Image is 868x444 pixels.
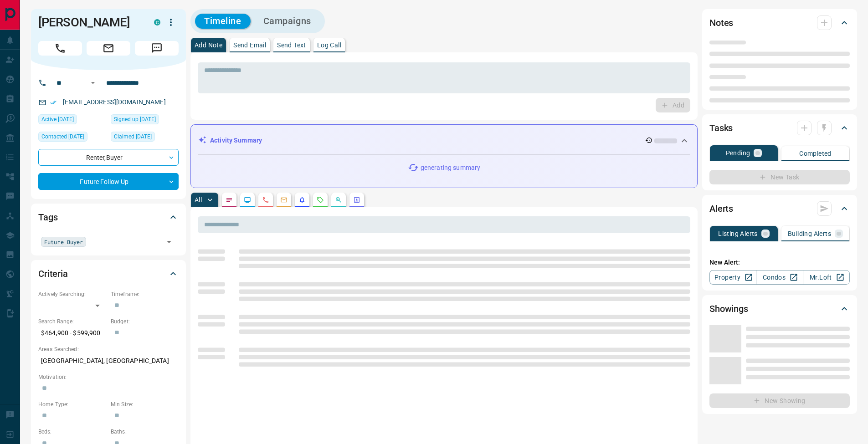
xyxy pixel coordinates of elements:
p: All [195,197,202,203]
span: Future Buyer [44,237,83,246]
p: Add Note [195,42,222,48]
p: New Alert: [709,258,850,267]
p: Log Call [317,42,341,48]
svg: Opportunities [335,196,342,204]
svg: Email Verified [50,99,56,106]
a: [EMAIL_ADDRESS][DOMAIN_NAME] [63,98,166,106]
button: Timeline [195,14,251,29]
p: [GEOGRAPHIC_DATA], [GEOGRAPHIC_DATA] [38,353,179,368]
div: Renter , Buyer [38,149,179,166]
h2: Tags [38,210,57,225]
span: Claimed [DATE] [114,132,152,141]
h1: [PERSON_NAME] [38,15,140,30]
svg: Calls [262,196,269,204]
p: Activity Summary [210,136,262,145]
p: Send Text [277,42,306,48]
svg: Lead Browsing Activity [244,196,251,204]
p: Timeframe: [111,290,179,298]
svg: Agent Actions [353,196,360,204]
p: $464,900 - $599,900 [38,326,106,341]
button: Open [87,77,98,88]
div: Thu Jan 26 2023 [111,132,179,144]
svg: Requests [317,196,324,204]
span: Signed up [DATE] [114,115,156,124]
span: Message [135,41,179,56]
p: generating summary [421,163,480,173]
p: Beds: [38,428,106,436]
svg: Emails [280,196,288,204]
p: Pending [726,150,750,156]
h2: Notes [709,15,733,30]
p: Motivation: [38,373,179,381]
button: Open [163,235,175,248]
div: Notes [709,12,850,34]
p: Areas Searched: [38,345,179,353]
div: Tue Oct 07 2025 [38,114,106,127]
svg: Notes [226,196,233,204]
svg: Listing Alerts [298,196,306,204]
div: Tasks [709,117,850,139]
div: Future Follow Up [38,173,179,190]
h2: Tasks [709,121,733,135]
div: Wed Jan 25 2023 [111,114,179,127]
p: Listing Alerts [718,230,758,237]
div: Activity Summary [198,132,690,149]
p: Completed [799,150,832,157]
span: Contacted [DATE] [41,132,84,141]
span: Call [38,41,82,56]
h2: Showings [709,301,748,316]
span: Email [87,41,130,56]
h2: Criteria [38,266,68,281]
p: Min Size: [111,400,179,408]
div: Tags [38,206,179,228]
p: Budget: [111,317,179,326]
p: Search Range: [38,317,106,326]
a: Mr.Loft [803,270,850,285]
div: condos.ca [154,19,160,26]
p: Baths: [111,428,179,436]
p: Building Alerts [788,230,831,237]
p: Home Type: [38,400,106,408]
button: Campaigns [254,14,320,29]
h2: Alerts [709,201,733,216]
a: Property [709,270,756,285]
div: Criteria [38,263,179,285]
p: Send Email [233,42,266,48]
p: Actively Searching: [38,290,106,298]
div: Showings [709,298,850,320]
span: Active [DATE] [41,115,74,124]
a: Condos [756,270,803,285]
div: Alerts [709,198,850,219]
div: Mon Aug 11 2025 [38,132,106,144]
